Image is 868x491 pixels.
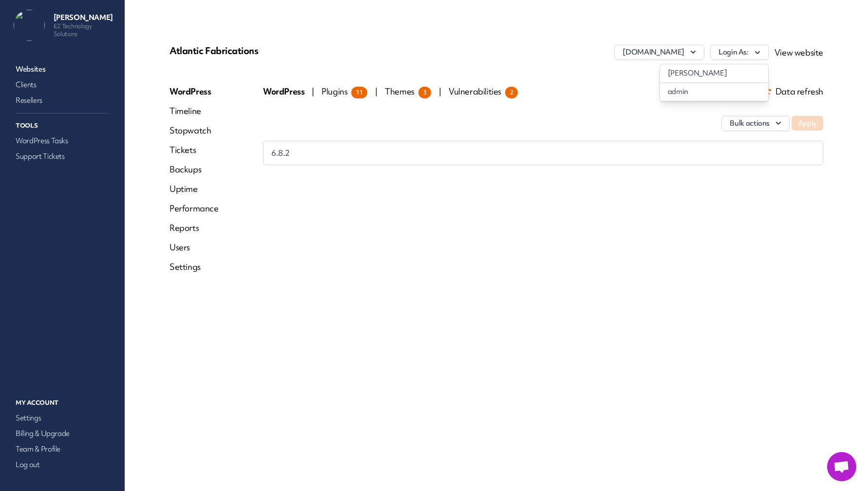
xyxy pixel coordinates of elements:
[418,87,432,98] span: 3
[660,83,768,101] a: admin
[710,45,769,60] button: Login As:
[170,45,387,57] p: Atlantic Fabrications
[312,86,314,97] span: |
[170,261,219,273] a: Settings
[764,88,823,95] span: Data refresh
[14,411,111,425] a: Settings
[505,87,518,98] span: 2
[321,86,367,97] span: Plugins
[14,134,111,148] a: WordPress Tasks
[170,242,219,253] a: Users
[375,86,377,97] span: |
[449,86,518,97] span: Vulnerabilities
[14,427,111,440] a: Billing & Upgrade
[14,458,111,472] a: Log out
[660,64,768,82] a: [PERSON_NAME]
[170,125,219,136] a: Stopwatch
[14,150,111,163] a: Support Tickets
[14,442,111,456] a: Team & Profile
[351,87,367,98] span: 11
[14,119,111,132] p: Tools
[721,116,790,131] button: Bulk actions
[54,13,117,22] p: [PERSON_NAME]
[263,86,306,97] span: WordPress
[14,78,111,92] a: Clients
[14,94,111,107] a: Resellers
[271,147,290,159] span: 6.8.2
[170,86,219,97] a: WordPress
[14,62,111,76] a: Websites
[170,105,219,117] a: Timeline
[827,452,856,481] a: Open chat
[170,222,219,234] a: Reports
[792,116,823,131] button: Apply
[774,47,823,58] a: View website
[170,183,219,195] a: Uptime
[385,86,431,97] span: Themes
[14,397,111,409] p: My Account
[170,203,219,214] a: Performance
[614,45,704,60] button: [DOMAIN_NAME]
[439,86,441,97] span: |
[54,22,117,38] p: E2 Technology Solutions
[170,164,219,175] a: Backups
[170,144,219,156] a: Tickets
